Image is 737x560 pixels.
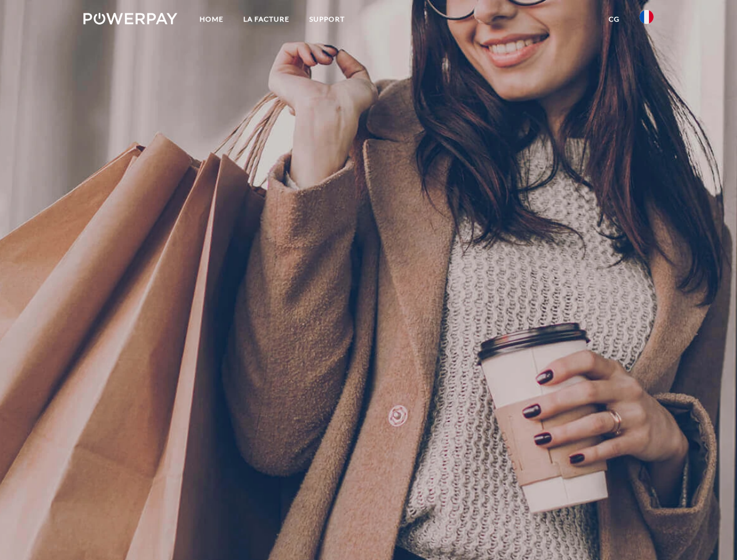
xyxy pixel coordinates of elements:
[299,9,355,30] a: Support
[83,13,177,24] img: logo-powerpay-white.svg
[233,9,299,30] a: LA FACTURE
[190,9,233,30] a: Home
[599,9,630,30] a: CG
[640,10,654,24] img: fr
